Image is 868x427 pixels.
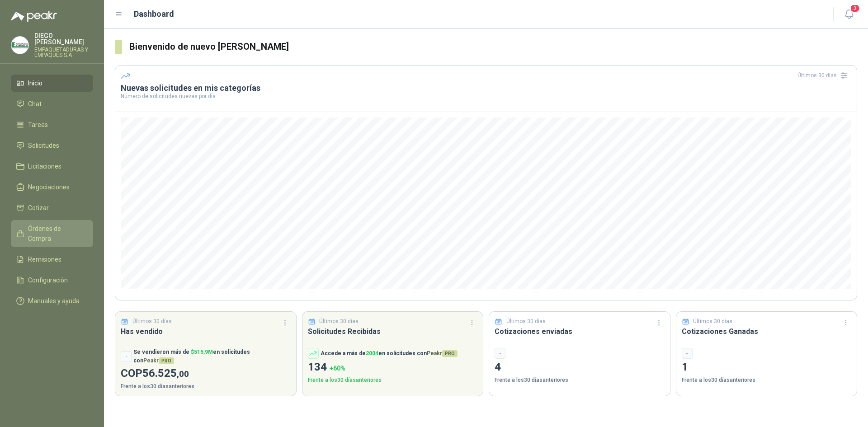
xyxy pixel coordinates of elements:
p: Se vendieron más de en solicitudes con [133,348,291,365]
span: + 60 % [330,365,345,372]
a: Remisiones [11,251,93,268]
span: Configuración [28,275,68,285]
a: Tareas [11,116,93,133]
div: - [682,348,693,359]
p: Frente a los 30 días anteriores [121,382,291,391]
a: Órdenes de Compra [11,220,93,247]
h3: Solicitudes Recibidas [308,326,478,337]
a: Cotizar [11,199,93,216]
div: - [121,351,132,362]
button: 3 [841,6,857,23]
p: Frente a los 30 días anteriores [308,376,478,385]
span: Negociaciones [28,182,70,192]
p: 4 [495,359,665,376]
span: Peakr [427,350,458,357]
a: Licitaciones [11,158,93,175]
span: Remisiones [28,254,61,264]
img: Logo peakr [11,11,57,22]
div: Últimos 30 días [797,68,851,83]
div: - [495,348,505,359]
span: Órdenes de Compra [28,224,85,244]
span: Licitaciones [28,161,61,171]
span: Manuales y ayuda [28,296,80,306]
span: PRO [159,357,174,364]
a: Chat [11,95,93,113]
span: Solicitudes [28,141,59,150]
span: Inicio [28,78,42,88]
p: 1 [682,359,852,376]
span: Peakr [143,357,174,364]
h3: Has vendido [121,326,291,337]
span: PRO [442,350,458,357]
a: Solicitudes [11,137,93,154]
img: Company Logo [11,37,28,54]
p: EMPAQUETADURAS Y EMPAQUES S.A [34,47,93,58]
h3: Bienvenido de nuevo [PERSON_NAME] [129,40,857,54]
p: Frente a los 30 días anteriores [495,376,665,385]
a: Negociaciones [11,178,93,196]
span: $ 515,9M [191,349,213,355]
h1: Dashboard [134,8,174,20]
p: Últimos 30 días [506,317,546,326]
p: Accede a más de en solicitudes con [321,349,458,358]
span: Tareas [28,120,48,130]
span: 56.525 [142,367,189,380]
p: Últimos 30 días [693,317,732,326]
p: Últimos 30 días [319,317,359,326]
a: Manuales y ayuda [11,292,93,310]
span: ,00 [177,369,189,379]
p: Número de solicitudes nuevas por día [121,94,851,99]
h3: Cotizaciones Ganadas [682,326,852,337]
a: Configuración [11,272,93,289]
p: DIEGO [PERSON_NAME] [34,33,93,45]
h3: Cotizaciones enviadas [495,326,665,337]
p: COP [121,365,291,382]
span: Chat [28,99,42,109]
p: Últimos 30 días [132,317,172,326]
a: Inicio [11,75,93,92]
span: 3 [850,4,860,13]
p: Frente a los 30 días anteriores [682,376,852,385]
h3: Nuevas solicitudes en mis categorías [121,83,851,94]
span: Cotizar [28,203,49,213]
span: 2004 [366,350,378,357]
p: 134 [308,359,478,376]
